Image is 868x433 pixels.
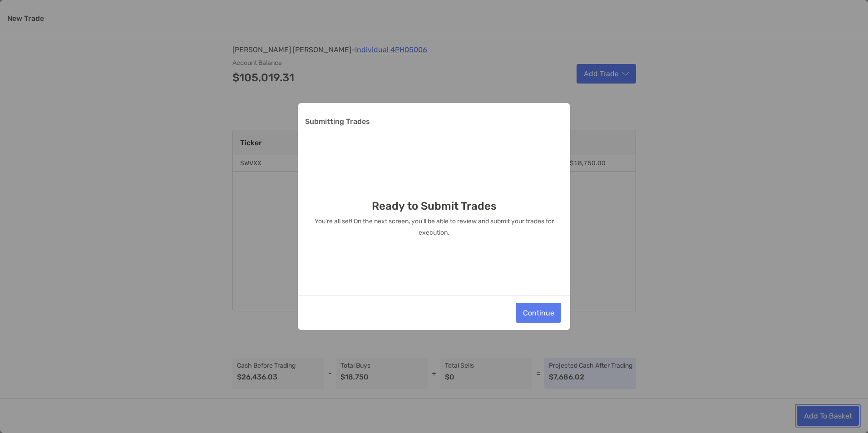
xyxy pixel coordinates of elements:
[298,103,570,330] div: Submitting Trades
[309,216,559,238] p: You’re all set! On the next screen, you’ll be able to review and submit your trades for execution.
[558,114,564,115] button: Close modal
[305,116,370,127] p: Submitting Trades
[516,303,561,323] button: Continue
[372,201,497,212] p: Ready to Submit Trades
